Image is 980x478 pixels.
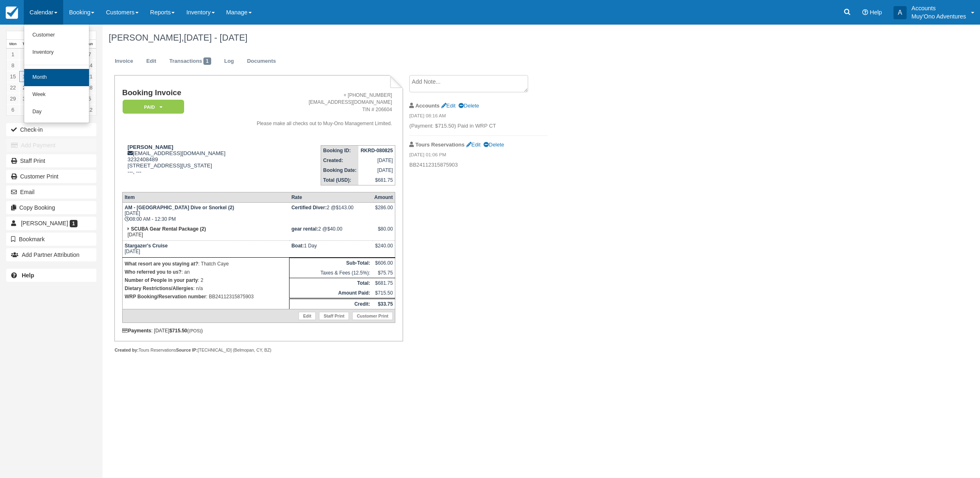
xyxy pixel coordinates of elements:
[83,49,96,60] a: 7
[6,185,96,199] button: Email
[125,261,198,267] strong: What resort are you staying at?
[122,89,237,97] h1: Booking Invoice
[184,32,247,43] span: [DATE] - [DATE]
[292,243,304,249] strong: Boat
[321,165,359,175] th: Booking Date:
[176,348,198,352] strong: Source IP:
[321,146,359,156] th: Booking ID:
[189,328,201,333] small: (POS)
[6,269,96,282] a: Help
[289,224,372,241] td: 2 @
[409,151,547,160] em: [DATE] 01:06 PM
[241,92,392,127] address: + [PHONE_NUMBER] [EMAIL_ADDRESS][DOMAIN_NAME] TIN # 206604 Please make all checks out to Muy-Ono ...
[24,103,89,121] a: Day
[128,144,173,150] strong: [PERSON_NAME]
[19,40,32,49] th: Tue
[358,165,395,175] td: [DATE]
[466,142,481,148] a: Edit
[24,27,89,44] a: Customer
[7,49,19,60] a: 1
[24,25,89,123] ul: Calendar
[109,53,139,69] a: Invoice
[22,272,34,279] b: Help
[409,161,547,169] p: BB24112315875903
[83,82,96,93] a: 28
[7,82,19,93] a: 22
[372,278,395,288] td: $681.75
[289,288,372,299] th: Amount Paid:
[70,220,77,227] span: 1
[125,243,168,249] strong: Stargazer's Cruise
[372,258,395,268] td: $606.00
[122,241,289,258] td: [DATE]
[6,217,96,230] a: [PERSON_NAME] 1
[321,156,359,165] th: Created:
[218,53,240,69] a: Log
[125,294,206,300] strong: WRP Booking/Reservation number
[289,299,372,309] th: Credit:
[83,71,96,82] a: 21
[6,170,96,183] a: Customer Print
[912,12,966,21] p: Muy'Ono Adventures
[6,201,96,214] button: Copy Booking
[114,348,139,352] strong: Created by:
[125,205,234,210] strong: AM - [GEOGRAPHIC_DATA] Dive or Snorkel (2)
[109,33,832,43] h1: [PERSON_NAME],
[358,156,395,165] td: [DATE]
[289,203,372,224] td: 2 @
[374,243,393,255] div: $240.00
[19,104,32,115] a: 7
[336,205,353,210] span: $143.00
[372,268,395,278] td: $75.75
[83,93,96,104] a: 5
[409,112,547,121] em: [DATE] 08:16 AM
[299,312,316,320] a: Edit
[6,139,96,152] button: Add Payment
[6,248,96,261] button: Add Partner Attribution
[378,301,393,307] strong: $33.75
[122,144,237,185] div: [EMAIL_ADDRESS][DOMAIN_NAME] 3232408489 [STREET_ADDRESS][US_STATE] ---, ---
[19,93,32,104] a: 30
[292,205,327,210] strong: Certified Diver
[289,258,372,268] th: Sub-Total:
[203,57,211,65] span: 1
[83,104,96,115] a: 12
[21,220,68,226] span: [PERSON_NAME]
[415,142,465,148] strong: Tours Reservations
[125,260,287,268] p: : Thatch Caye
[241,53,282,69] a: Documents
[122,328,395,334] div: : [DATE] ( )
[893,6,907,19] div: A
[862,9,868,15] i: Help
[114,347,403,353] div: Tours Reservations [TECHNICAL_ID] (Belmopan, CY, BZ)
[319,312,349,320] a: Staff Print
[358,175,395,185] td: $681.75
[122,224,289,241] td: [DATE]
[327,226,342,232] span: $40.00
[125,293,287,301] p: : BB24112315875903
[912,4,966,12] p: Accounts
[374,226,393,238] div: $80.00
[125,269,182,275] strong: Who referred you to us?
[125,276,287,284] p: : 2
[7,93,19,104] a: 29
[125,268,287,276] p: : an
[409,122,547,130] p: (Payment: $715.50) Paid in WRP CT
[83,60,96,71] a: 14
[441,103,456,109] a: Edit
[19,71,32,82] a: 16
[140,53,162,69] a: Edit
[6,123,96,136] button: Check-in
[374,205,393,217] div: $286.00
[458,103,479,109] a: Delete
[125,284,287,293] p: : n/a
[289,192,372,203] th: Rate
[83,40,96,49] th: Sun
[415,103,440,109] strong: Accounts
[122,99,181,114] a: Paid
[122,203,289,224] td: [DATE] 08:00 AM - 12:30 PM
[483,142,504,148] a: Delete
[19,82,32,93] a: 23
[123,100,184,114] em: Paid
[24,86,89,103] a: Week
